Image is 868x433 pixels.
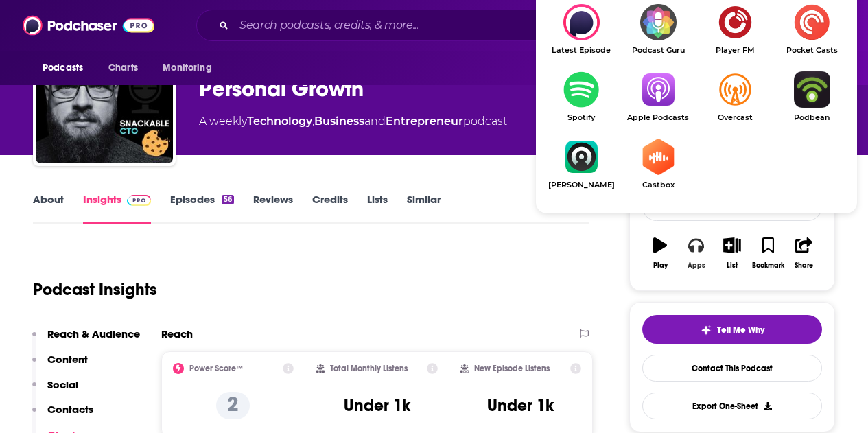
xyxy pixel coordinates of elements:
span: Apple Podcasts [620,113,696,122]
p: Social [47,378,78,391]
span: [PERSON_NAME] [543,180,620,189]
a: PodbeanPodbean [773,71,850,122]
button: Content [32,353,88,378]
a: Technology [247,115,312,128]
a: CastboxCastbox [620,139,696,189]
span: Spotify [543,113,620,122]
div: Apps [688,261,705,270]
span: Overcast [696,113,773,122]
button: Share [786,229,822,278]
img: snackable Leadership - Tech, Culture & Personal Growth [36,26,173,163]
a: Episodes56 [170,193,234,224]
h3: Under 1k [344,395,410,416]
div: Search podcasts, credits, & more... [196,10,712,41]
span: Pocket Casts [773,46,850,55]
a: Apple PodcastsApple Podcasts [620,71,696,122]
h3: Under 1k [487,395,554,416]
button: Reach & Audience [32,327,140,353]
span: , [312,115,314,128]
p: Contacts [47,403,93,416]
a: Player FMPlayer FM [696,4,773,55]
h2: New Episode Listens [474,364,550,373]
button: Contacts [32,403,93,428]
h2: Total Monthly Listens [330,364,408,373]
span: Podbean [773,113,850,122]
p: Reach & Audience [47,327,140,340]
span: Latest Episode [543,46,620,55]
a: Credits [312,193,348,224]
h2: Power Score™ [189,364,243,373]
h2: Reach [161,327,193,340]
div: List [727,261,738,270]
a: Lists [367,193,388,224]
a: Similar [407,193,441,224]
a: Reviews [253,193,293,224]
span: Podcast Guru [620,46,696,55]
button: Apps [678,229,714,278]
a: Entrepreneur [386,115,463,128]
a: Contact This Podcast [642,355,822,382]
span: Player FM [696,46,773,55]
a: Business [314,115,364,128]
button: Social [32,378,78,403]
p: 2 [216,392,250,419]
a: OvercastOvercast [696,71,773,122]
a: InsightsPodchaser Pro [83,193,151,224]
div: Bookmark [752,261,784,270]
img: Podchaser - Follow, Share and Rate Podcasts [23,12,154,38]
div: Share [795,261,813,270]
p: Content [47,353,88,366]
button: open menu [153,55,229,81]
a: Castro[PERSON_NAME] [543,139,620,189]
img: Podchaser Pro [127,195,151,206]
img: tell me why sparkle [701,325,712,336]
div: snackable Leadership - Tech, Culture & Personal Growth on Latest Episode [543,4,620,55]
div: 56 [222,195,234,204]
button: open menu [33,55,101,81]
input: Search podcasts, credits, & more... [234,14,588,36]
a: SpotifySpotify [543,71,620,122]
span: Tell Me Why [717,325,764,336]
button: tell me why sparkleTell Me Why [642,315,822,344]
a: Charts [99,55,146,81]
a: Podcast GuruPodcast Guru [620,4,696,55]
span: Charts [108,58,138,78]
a: Pocket CastsPocket Casts [773,4,850,55]
button: Bookmark [750,229,786,278]
span: Castbox [620,180,696,189]
button: Export One-Sheet [642,393,822,419]
span: Podcasts [43,58,83,78]
span: and [364,115,386,128]
span: Monitoring [163,58,211,78]
button: Play [642,229,678,278]
a: About [33,193,64,224]
div: A weekly podcast [199,113,507,130]
div: Play [653,261,668,270]
h1: Podcast Insights [33,279,157,300]
button: List [714,229,750,278]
